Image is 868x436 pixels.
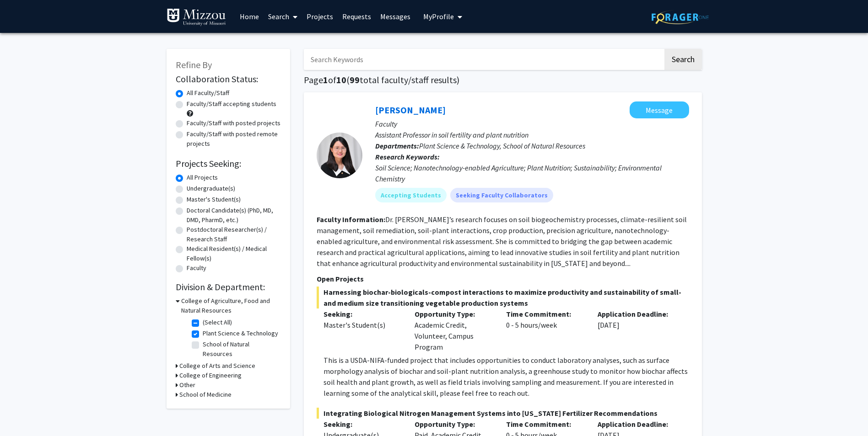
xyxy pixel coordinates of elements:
[317,273,689,284] p: Open Projects
[375,141,419,150] b: Departments:
[323,355,689,399] p: This is a USDA-NIFA-funded project that includes opportunities to conduct laboratory analyses, su...
[187,173,218,182] label: All Projects
[179,390,232,399] h3: School of Medicine
[203,318,232,327] label: (Select All)
[375,188,447,202] mat-chip: Accepting Students
[338,0,376,32] a: Requests
[187,206,281,225] label: Doctoral Candidate(s) (PhD, MD, DMD, PharmD, etc.)
[304,74,702,85] h1: Page of ( total faculty/staff results)
[323,319,401,330] div: Master's Student(s)
[591,308,682,352] div: [DATE]
[187,88,229,98] label: All Faculty/Staff
[317,408,689,419] span: Integrating Biological Nitrogen Management Systems into [US_STATE] Fertilizer Recommendations
[323,74,328,85] span: 1
[176,59,212,70] span: Refine By
[7,395,39,429] iframe: Chat
[167,8,226,27] img: University of Missouri Logo
[187,263,206,273] label: Faculty
[375,104,446,116] a: [PERSON_NAME]
[415,419,492,430] p: Opportunity Type:
[652,10,709,24] img: ForagerOne Logo
[323,308,401,319] p: Seeking:
[323,419,401,430] p: Seeking:
[176,74,281,85] h2: Collaboration Status:
[375,162,689,184] div: Soil Science; Nanotechnology-enabled Agriculture; Plant Nutrition; Sustainability; Environmental ...
[187,99,276,109] label: Faculty/Staff accepting students
[302,0,338,32] a: Projects
[423,12,454,21] span: My Profile
[375,129,689,140] p: Assistant Professor in soil fertility and plant nutrition
[179,361,255,371] h3: College of Arts and Science
[235,0,264,32] a: Home
[376,0,415,32] a: Messages
[187,225,281,244] label: Postdoctoral Researcher(s) / Research Staff
[187,195,241,204] label: Master's Student(s)
[408,308,499,352] div: Academic Credit, Volunteer, Campus Program
[419,141,585,150] span: Plant Science & Technology, School of Natural Resources
[598,308,675,319] p: Application Deadline:
[506,308,584,319] p: Time Commitment:
[187,244,281,263] label: Medical Resident(s) / Medical Fellow(s)
[375,118,689,129] p: Faculty
[187,118,280,128] label: Faculty/Staff with posted projects
[176,158,281,169] h2: Projects Seeking:
[264,0,302,32] a: Search
[179,380,195,390] h3: Other
[350,74,360,85] span: 99
[187,129,281,149] label: Faculty/Staff with posted remote projects
[415,308,492,319] p: Opportunity Type:
[506,419,584,430] p: Time Commitment:
[176,282,281,292] h2: Division & Department:
[630,101,689,118] button: Message Xiaoping Xin
[179,371,242,380] h3: College of Engineering
[375,152,440,161] b: Research Keywords:
[317,287,689,308] span: Harnessing biochar-biologicals-compost interactions to maximize productivity and sustainability o...
[181,296,281,315] h3: College of Agriculture, Food and Natural Resources
[664,49,702,70] button: Search
[336,74,346,85] span: 10
[203,340,279,359] label: School of Natural Resources
[598,419,675,430] p: Application Deadline:
[450,188,553,202] mat-chip: Seeking Faculty Collaborators
[304,49,663,70] input: Search Keywords
[317,215,687,268] fg-read-more: Dr. [PERSON_NAME]’s research focuses on soil biogeochemistry processes, climate-resilient soil ma...
[317,215,385,224] b: Faculty Information:
[187,184,235,193] label: Undergraduate(s)
[203,329,278,338] label: Plant Science & Technology
[499,308,591,352] div: 0 - 5 hours/week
